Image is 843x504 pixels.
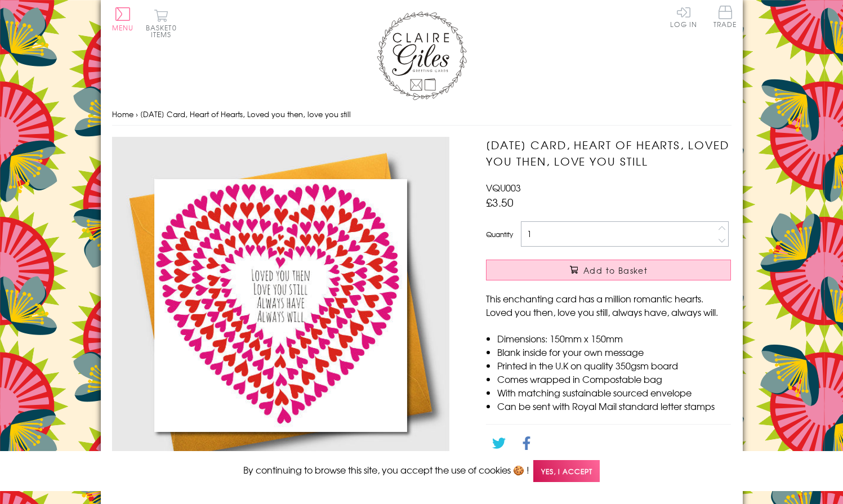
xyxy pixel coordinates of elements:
[112,23,134,33] span: Menu
[497,332,731,345] li: Dimensions: 150mm x 150mm
[151,23,177,39] span: 0 items
[112,137,450,474] img: Valentine's Day Card, Heart of Hearts, Loved you then, love you still
[486,260,731,280] button: Add to Basket
[497,372,731,386] li: Comes wrapped in Compostable bag
[497,386,731,399] li: With matching sustainable sourced envelope
[136,109,138,119] span: ›
[497,345,731,359] li: Blank inside for your own message
[533,460,600,482] span: Yes, I accept
[486,194,514,210] span: £3.50
[146,9,177,38] button: Basket0 items
[713,6,737,28] span: Trade
[377,11,467,100] img: Claire Giles Greetings Cards
[486,292,731,319] p: This enchanting card has a million romantic hearts. Loved you then, love you still, always have, ...
[497,399,731,413] li: Can be sent with Royal Mail standard letter stamps
[583,265,648,276] span: Add to Basket
[140,109,351,119] span: [DATE] Card, Heart of Hearts, Loved you then, love you still
[713,6,737,30] a: Trade
[670,6,697,28] a: Log In
[486,181,521,194] span: VQU003
[112,109,133,119] a: Home
[486,229,513,239] label: Quantity
[112,103,732,126] nav: breadcrumbs
[486,137,731,170] h1: [DATE] Card, Heart of Hearts, Loved you then, love you still
[112,7,134,31] button: Menu
[497,359,731,372] li: Printed in the U.K on quality 350gsm board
